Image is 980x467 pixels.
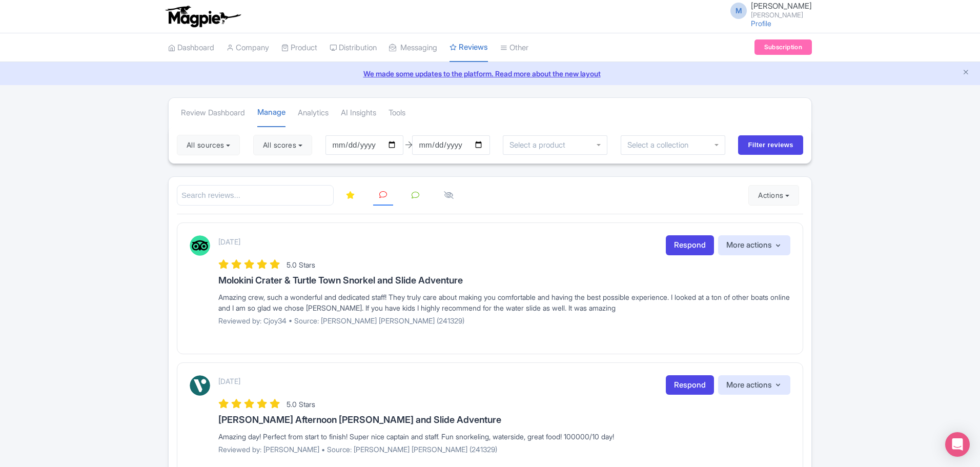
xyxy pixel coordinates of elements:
button: All scores [253,135,312,155]
a: Analytics [298,99,329,127]
div: Amazing day! Perfect from start to finish! Super nice captain and staff. Fun snorkeling, watersid... [218,431,790,442]
a: Product [281,34,317,62]
button: Close announcement [962,67,970,79]
input: Search reviews... [177,185,334,206]
a: Distribution [330,34,377,62]
a: Tools [389,99,405,127]
a: Respond [666,235,714,255]
a: Reviews [450,33,488,63]
span: 5.0 Stars [287,400,315,409]
span: 5.0 Stars [287,260,315,269]
h3: Molokini Crater & Turtle Town Snorkel and Slide Adventure [218,275,790,286]
a: Other [500,34,528,62]
span: M [730,3,747,19]
img: Tripadvisor Logo [190,235,210,256]
p: Reviewed by: [PERSON_NAME] • Source: [PERSON_NAME] [PERSON_NAME] (241329) [218,444,790,455]
a: AI Insights [341,99,376,127]
a: We made some updates to the platform. Read more about the new layout [6,68,974,79]
a: Company [227,34,269,62]
span: [PERSON_NAME] [751,1,812,11]
img: Viator Logo [190,375,210,396]
a: M [PERSON_NAME] [PERSON_NAME] [724,2,812,18]
input: Filter reviews [738,135,803,155]
input: Select a collection [627,140,696,150]
a: Manage [257,98,285,128]
h3: [PERSON_NAME] Afternoon [PERSON_NAME] and Slide Adventure [218,415,790,425]
div: Amazing crew, such a wonderful and dedicated staff! They truly care about making you comfortable ... [218,292,790,313]
div: Open Intercom Messenger [945,432,970,457]
button: Actions [748,185,799,206]
p: [DATE] [218,376,240,387]
img: logo-ab69f6fb50320c5b225c76a69d11143b.png [163,5,242,28]
button: More actions [718,235,790,255]
a: Subscription [754,39,812,55]
a: Respond [666,375,714,395]
p: [DATE] [218,236,240,247]
button: More actions [718,375,790,395]
small: [PERSON_NAME] [751,12,812,18]
a: Messaging [389,34,437,62]
button: All sources [177,135,240,155]
a: Profile [751,19,771,28]
a: Review Dashboard [181,99,245,127]
p: Reviewed by: Cjoy34 • Source: [PERSON_NAME] [PERSON_NAME] (241329) [218,315,790,326]
input: Select a product [509,140,571,150]
a: Dashboard [168,34,214,62]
